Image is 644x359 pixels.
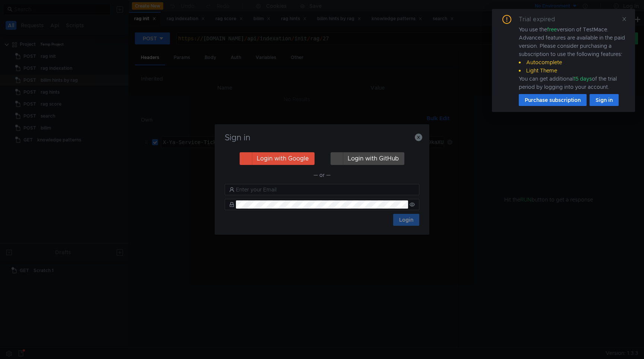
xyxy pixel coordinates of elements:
button: Login with Google [240,152,315,165]
button: Login with GitHub [331,152,404,165]
h3: Sign in [224,133,420,142]
button: Purchase subscription [519,94,587,106]
li: Light Theme [519,66,626,75]
li: Autocomplete [519,58,626,66]
span: free [547,26,557,33]
button: Sign in [590,94,619,106]
div: You can get additional of the trial period by logging into your account. [519,75,626,91]
input: Enter your Email [236,185,415,194]
div: Trial expired [519,15,564,24]
div: You use the version of TestMace. Advanced features are available in the paid version. Please cons... [519,25,626,91]
span: 15 days [574,75,592,82]
div: — or — [225,171,419,179]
